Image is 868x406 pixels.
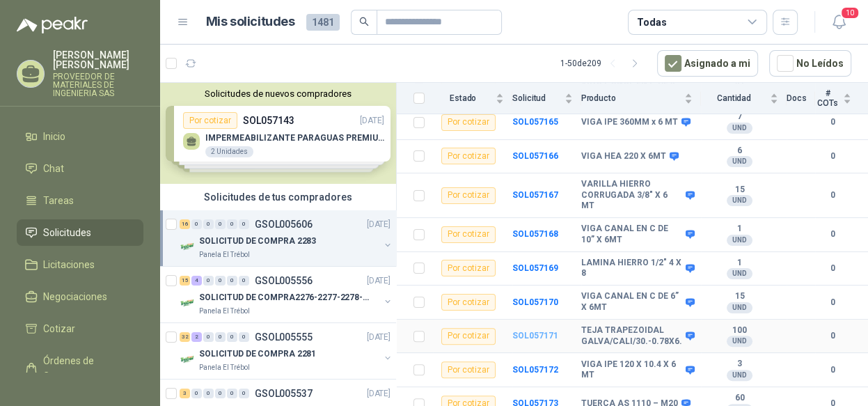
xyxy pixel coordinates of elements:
img: Company Logo [180,238,196,255]
div: 0 [191,219,202,229]
b: VIGA HEA 220 X 6MT [581,151,666,162]
button: Asignado a mi [657,50,758,77]
a: 15 4 0 0 0 0 GSOL005556[DATE] Company LogoSOLICITUD DE COMPRA2276-2277-2278-2284-2285-Panela El T... [180,272,393,317]
p: [DATE] [367,274,390,288]
div: UND [727,123,752,134]
b: VIGA CANAL EN C DE 10” X 6MT [581,224,682,245]
img: Logo peakr [17,17,88,33]
div: UND [727,336,752,347]
span: Negociaciones [43,289,107,304]
p: SOLICITUD DE COMPRA 2281 [199,348,316,361]
div: Solicitudes de nuevos compradoresPor cotizarSOL057143[DATE] IMPERMEABILIZANTE PARAGUAS PREMIUM2 U... [160,83,396,184]
div: UND [727,268,752,279]
span: Licitaciones [43,257,95,272]
div: Por cotizar [441,226,496,243]
b: 1 [701,258,779,269]
div: 16 [180,219,190,229]
div: 1 - 50 de 209 [560,52,646,75]
div: 0 [239,276,249,286]
img: Company Logo [180,295,196,311]
span: 1481 [306,14,340,31]
th: Estado [433,83,512,114]
div: 0 [227,332,237,342]
th: # COTs [815,83,868,114]
b: 0 [815,329,851,343]
div: 0 [203,389,214,398]
span: Solicitud [512,93,561,103]
a: SOL057169 [512,263,558,273]
span: Producto [581,93,681,103]
img: Company Logo [180,351,196,368]
div: 32 [180,332,190,342]
div: Por cotizar [441,114,496,131]
a: SOL057166 [512,151,558,161]
b: 0 [815,189,851,202]
div: Todas [637,15,666,30]
b: 0 [815,116,851,129]
div: 0 [203,219,214,229]
a: SOL057170 [512,297,558,307]
th: Producto [581,83,701,114]
div: Solicitudes de tus compradores [160,184,396,210]
span: Estado [433,93,493,103]
h1: Mis solicitudes [206,12,295,32]
th: Docs [787,83,815,114]
span: Inicio [43,129,65,144]
a: Tareas [17,187,143,214]
b: 1 [701,224,779,235]
div: Por cotizar [441,148,496,164]
div: 0 [239,332,249,342]
div: Por cotizar [441,294,496,311]
div: 0 [227,276,237,286]
b: 0 [815,364,851,377]
p: GSOL005556 [255,276,313,286]
p: PROVEEDOR DE MATERIALES DE INGENIERIA SAS [53,72,143,97]
span: Solicitudes [43,225,91,240]
div: UND [727,370,752,381]
a: Negociaciones [17,283,143,310]
button: No Leídos [769,50,851,77]
a: SOL057165 [512,117,558,127]
b: 0 [815,228,851,241]
a: Licitaciones [17,251,143,278]
div: UND [727,156,752,167]
a: SOL057167 [512,190,558,200]
a: Órdenes de Compra [17,348,143,389]
div: 0 [203,276,214,286]
p: GSOL005555 [255,332,313,342]
span: Cantidad [701,93,768,103]
div: 4 [191,276,202,286]
a: SOL057168 [512,229,558,239]
div: 0 [191,389,202,398]
b: SOL057172 [512,365,558,375]
p: GSOL005606 [255,219,313,229]
b: 3 [701,359,779,370]
div: 0 [227,389,237,398]
b: VARILLA HIERRO CORRUGADA 3/8" X 6 MT [581,179,682,212]
span: Cotizar [43,321,75,336]
p: SOLICITUD DE COMPRA2276-2277-2278-2284-2285- [199,291,372,304]
a: Cotizar [17,315,143,342]
div: 0 [215,219,226,229]
p: [PERSON_NAME] [PERSON_NAME] [53,50,143,70]
span: Chat [43,161,64,176]
b: VIGA IPE 120 X 10.4 X 6 MT [581,359,682,381]
div: 0 [239,389,249,398]
b: 15 [701,291,779,302]
div: 0 [215,332,226,342]
span: # COTs [815,88,840,108]
b: 15 [701,185,779,196]
p: [DATE] [367,218,390,231]
a: 32 2 0 0 0 0 GSOL005555[DATE] Company LogoSOLICITUD DE COMPRA 2281Panela El Trébol [180,329,393,373]
p: [DATE] [367,331,390,344]
div: Por cotizar [441,187,496,204]
p: SOLICITUD DE COMPRA 2283 [199,235,316,248]
b: 100 [701,325,779,336]
b: SOL057171 [512,331,558,341]
a: 16 0 0 0 0 0 GSOL005606[DATE] Company LogoSOLICITUD DE COMPRA 2283Panela El Trébol [180,216,393,260]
